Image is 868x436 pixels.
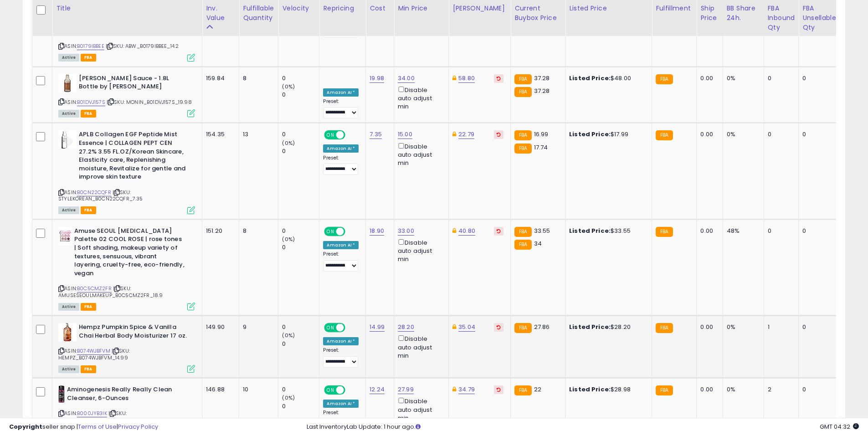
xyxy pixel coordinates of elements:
div: Disable auto adjust min [398,141,442,168]
div: $17.99 [569,130,645,138]
div: 10 [243,385,271,394]
div: Last InventoryLab Update: 1 hour ago. [307,423,859,431]
div: 0.00 [700,130,715,138]
div: 0 [802,323,833,331]
div: ASIN: [58,130,195,213]
span: 37.28 [534,74,550,82]
a: B0179IBBEE [77,42,104,50]
div: 13 [243,130,271,138]
img: 418EN27tlEL._SL40_.jpg [58,323,77,341]
span: FBA [81,365,96,373]
span: All listings currently available for purchase on Amazon [58,206,79,214]
b: Listed Price: [569,226,611,235]
small: FBA [514,144,531,154]
div: Fulfillable Quantity [243,4,274,23]
a: 28.20 [398,323,414,332]
small: FBA [656,130,673,140]
div: 0 [282,130,319,138]
div: 0 [282,227,319,235]
div: Preset: [323,98,359,119]
div: 0.00 [700,227,715,235]
div: 0.00 [700,74,715,82]
a: 27.99 [398,385,414,394]
div: Amazon AI * [323,144,359,153]
small: FBA [514,385,531,395]
div: 0.00 [700,323,715,331]
span: FBA [81,54,96,62]
small: (0%) [282,332,295,339]
a: 19.98 [370,74,384,83]
div: Preset: [323,155,359,175]
img: 413DHiWY-iL._SL40_.jpg [58,227,72,245]
small: FBA [514,87,531,97]
small: FBA [514,74,531,84]
small: FBA [514,323,531,333]
b: Listed Price: [569,323,611,331]
div: FBA Unsellable Qty [802,4,836,32]
b: Aminogenesis Really Really Clean Cleanser, 6-Ounces [67,385,178,405]
small: (0%) [282,236,295,243]
small: FBA [514,130,531,140]
a: B01DVJ157S [77,98,105,106]
span: FBA [81,110,96,118]
div: 0 [282,323,319,331]
span: | SKU: ABW_B0179IBBEE_14.2 [106,42,179,50]
b: Listed Price: [569,385,611,394]
div: 0 [282,74,319,82]
i: This overrides the store level Dynamic Max Price for this listing [452,75,456,81]
span: 27.86 [534,323,550,331]
span: ON [325,386,337,394]
div: $48.00 [569,74,645,82]
div: $33.55 [569,227,645,235]
span: ON [325,227,337,235]
img: 31OA3lf5PQL._SL40_.jpg [58,130,77,149]
div: Listed Price [569,4,648,13]
div: 9 [243,323,271,331]
div: seller snap | | [9,423,158,431]
div: 0 [282,385,319,394]
small: FBA [656,323,673,333]
div: 146.88 [206,385,232,394]
a: 33.00 [398,226,414,236]
div: ASIN: [58,323,195,372]
small: FBA [514,240,531,250]
div: Disable auto adjust min [398,237,442,264]
div: 0% [727,74,757,82]
span: OFF [344,227,359,235]
span: | SKU: AMUSESEOULMAKEUP_B0C5CMZ2FR_18.9 [58,285,163,298]
span: All listings currently available for purchase on Amazon [58,303,79,311]
span: 2025-10-14 04:32 GMT [820,422,859,431]
div: $28.98 [569,385,645,394]
span: 33.55 [534,226,550,235]
div: [PERSON_NAME] [452,4,507,13]
b: Hempz Pumpkin Spice & Vanilla Chai Herbal Body Moisturizer 17 oz. [79,323,190,342]
div: 0 [768,74,792,82]
div: 0 [802,130,833,138]
a: Terms of Use [78,422,117,431]
small: FBA [656,227,673,237]
div: 0.00 [700,385,715,394]
div: 0% [727,385,757,394]
a: 14.99 [370,323,385,332]
div: Preset: [323,347,359,368]
small: FBA [514,227,531,237]
div: Amazon AI * [323,88,359,97]
b: Amuse SEOUL [MEDICAL_DATA] Palette 02 COOL ROSE | rose tones | Soft shading, makeup variety of te... [74,227,185,280]
span: 22 [534,385,541,394]
div: Amazon AI * [323,337,359,345]
a: 15.00 [398,130,412,139]
small: FBA [656,74,673,84]
div: 0 [802,74,833,82]
span: FBA [81,206,96,214]
a: B074WJBFVM [77,347,110,355]
div: 0 [282,147,319,155]
span: All listings currently available for purchase on Amazon [58,110,79,118]
div: Amazon AI * [323,241,359,249]
div: 0 [282,340,319,348]
div: 0 [282,243,319,251]
i: Revert to store-level Dynamic Max Price [497,76,501,81]
div: 1 [768,323,792,331]
span: OFF [344,386,359,394]
div: $28.20 [569,323,645,331]
div: Title [56,4,198,13]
